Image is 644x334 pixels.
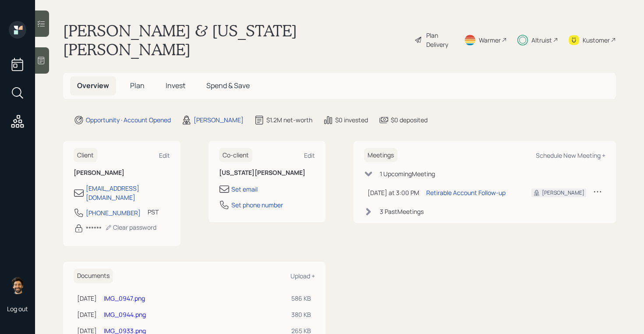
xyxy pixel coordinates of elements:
[104,310,146,319] a: IMG_0944.png
[231,200,283,210] div: Set phone number
[77,294,97,303] div: [DATE]
[74,269,113,283] h6: Documents
[148,207,159,217] div: PST
[105,223,156,231] div: Clear password
[426,188,506,197] div: Retirable Account Follow-up
[426,31,453,49] div: Plan Delivery
[479,36,501,45] div: Warmer
[380,207,424,216] div: 3 Past Meeting s
[219,148,252,163] h6: Co-client
[9,277,26,294] img: eric-schwartz-headshot.png
[206,81,250,90] span: Spend & Save
[335,115,368,124] div: $0 invested
[86,184,170,202] div: [EMAIL_ADDRESS][DOMAIN_NAME]
[542,189,584,197] div: [PERSON_NAME]
[77,310,97,319] div: [DATE]
[159,151,170,160] div: Edit
[74,169,170,177] h6: [PERSON_NAME]
[364,148,397,163] h6: Meetings
[531,36,552,45] div: Altruist
[391,115,428,124] div: $0 deposited
[86,208,141,217] div: [PHONE_NUMBER]
[266,115,312,124] div: $1.2M net-worth
[130,81,145,90] span: Plan
[583,36,610,45] div: Kustomer
[86,115,171,124] div: Opportunity · Account Opened
[536,151,605,160] div: Schedule New Meeting +
[304,151,315,160] div: Edit
[166,81,185,90] span: Invest
[194,115,244,124] div: [PERSON_NAME]
[63,21,407,59] h1: [PERSON_NAME] & [US_STATE][PERSON_NAME]
[368,188,419,197] div: [DATE] at 3:00 PM
[291,294,311,303] div: 586 KB
[219,169,315,177] h6: [US_STATE][PERSON_NAME]
[74,148,97,163] h6: Client
[290,272,315,280] div: Upload +
[77,81,109,90] span: Overview
[291,310,311,319] div: 380 KB
[380,169,435,178] div: 1 Upcoming Meeting
[7,305,28,313] div: Log out
[231,185,258,194] div: Set email
[104,294,145,302] a: IMG_0947.png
